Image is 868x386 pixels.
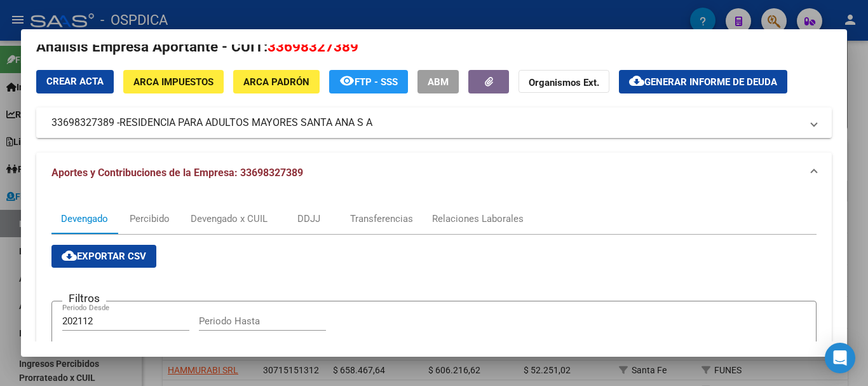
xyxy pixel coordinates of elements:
div: Transferencias [350,212,413,226]
button: Generar informe de deuda [619,70,787,93]
button: Crear Acta [36,70,114,93]
button: ABM [417,70,459,93]
span: Exportar CSV [62,251,146,262]
button: Exportar CSV [51,245,156,268]
span: 33698327389 [268,38,358,55]
button: ARCA Impuestos [123,70,224,93]
span: Crear Acta [46,76,104,87]
div: Open Intercom Messenger [825,343,855,373]
mat-expansion-panel-header: Aportes y Contribuciones de la Empresa: 33698327389 [36,153,832,193]
span: ABM [428,76,449,88]
strong: Organismos Ext. [529,77,599,88]
mat-panel-title: 33698327389 - [51,115,801,130]
button: ARCA Padrón [233,70,320,93]
div: Devengado [61,212,108,226]
span: ARCA Padrón [243,76,309,88]
div: Percibido [130,212,170,226]
mat-icon: cloud_download [629,73,644,88]
span: Aportes y Contribuciones de la Empresa: 33698327389 [51,167,303,179]
span: Generar informe de deuda [644,76,777,88]
span: RESIDENCIA PARA ADULTOS MAYORES SANTA ANA S A [119,115,372,130]
div: DDJJ [297,212,320,226]
span: FTP - SSS [355,76,398,88]
button: FTP - SSS [329,70,408,93]
button: Organismos Ext. [519,70,609,93]
h2: Análisis Empresa Aportante - CUIT: [36,36,832,58]
h3: Filtros [62,291,106,305]
mat-icon: remove_red_eye [339,73,355,88]
mat-expansion-panel-header: 33698327389 -RESIDENCIA PARA ADULTOS MAYORES SANTA ANA S A [36,107,832,138]
span: ARCA Impuestos [133,76,214,88]
mat-icon: cloud_download [62,248,77,263]
div: Relaciones Laborales [432,212,524,226]
div: Devengado x CUIL [191,212,268,226]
